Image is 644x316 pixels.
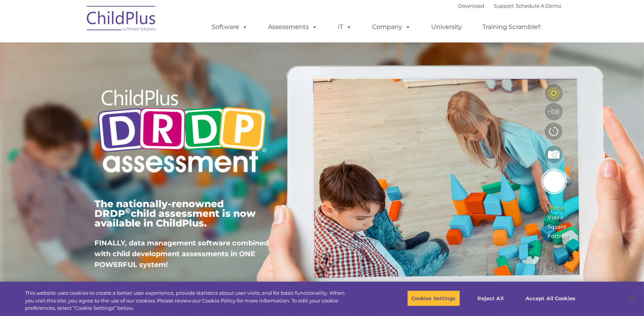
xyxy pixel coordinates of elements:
[494,3,514,9] a: Support
[423,19,470,35] a: University
[475,19,548,35] a: Training Scramble!!
[467,290,515,306] button: Reject All
[330,19,359,35] a: IT
[204,19,255,35] a: Software
[94,79,270,186] img: Copyright - DRDP Logo Light
[94,239,268,269] span: FINALLY, data management software combined with child development assessments in ONE POWERFUL sys...
[25,289,354,312] div: This website uses cookies to create a better user experience, provide statistics about user visit...
[458,3,484,9] a: Download
[458,3,561,9] font: |
[516,3,561,9] a: Schedule A Demo
[83,0,160,39] img: ChildPlus by Procare Solutions
[125,206,131,215] sup: ©
[407,290,460,306] button: Cookies Settings
[521,290,580,306] button: Accept All Cookies
[623,290,640,307] button: Close
[94,198,256,229] span: The nationally-renowned DRDP child assessment is now available in ChildPlus.
[260,19,325,35] a: Assessments
[364,19,418,35] a: Company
